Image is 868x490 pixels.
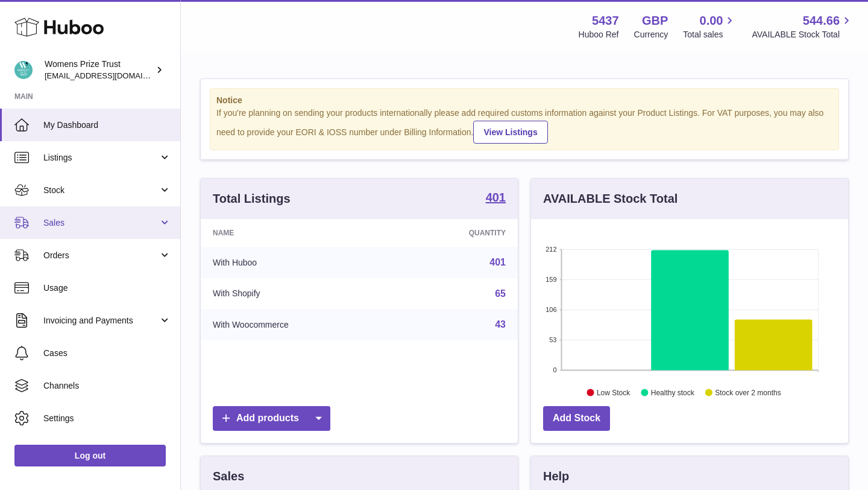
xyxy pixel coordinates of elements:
span: Settings [43,413,171,424]
text: 53 [549,336,556,343]
text: Healthy stock [651,388,695,396]
a: Log out [14,445,166,466]
a: 65 [495,288,506,299]
strong: GBP [642,13,668,29]
h3: Help [543,468,569,485]
th: Quantity [397,219,518,247]
span: Sales [43,217,159,229]
span: Channels [43,380,171,392]
h3: Sales [213,468,244,485]
span: My Dashboard [43,119,171,131]
div: Currency [634,29,668,40]
div: Huboo Ref [579,29,619,40]
h3: Total Listings [213,191,291,207]
span: AVAILABLE Stock Total [752,29,854,40]
a: 401 [486,191,506,206]
span: Total sales [683,29,737,40]
a: 43 [495,319,506,329]
span: Stock [43,185,159,196]
text: 106 [546,306,556,313]
text: 0 [553,366,556,374]
img: info@womensprizeforfiction.co.uk [14,61,33,79]
td: With Huboo [201,247,397,278]
strong: Notice [216,95,832,106]
strong: 5437 [592,13,619,29]
span: 0.00 [700,13,723,29]
span: Invoicing and Payments [43,315,159,326]
td: With Shopify [201,278,397,310]
span: Orders [43,250,159,261]
a: 544.66 AVAILABLE Stock Total [752,13,854,40]
span: Listings [43,152,159,164]
span: 544.66 [803,13,840,29]
a: 0.00 Total sales [683,13,737,40]
td: With Woocommerce [201,309,397,340]
a: 401 [489,257,506,267]
text: Stock over 2 months [715,388,781,396]
span: Usage [43,282,171,294]
a: Add Stock [543,406,610,431]
div: If you're planning on sending your products internationally please add required customs informati... [216,107,832,144]
text: Low Stock [597,388,631,396]
strong: 401 [486,191,506,203]
a: Add products [213,406,330,431]
text: 212 [546,246,556,253]
text: 159 [546,276,556,283]
a: View Listings [473,121,547,144]
th: Name [201,219,397,247]
h3: AVAILABLE Stock Total [543,191,678,207]
span: [EMAIL_ADDRESS][DOMAIN_NAME] [45,71,177,80]
div: Womens Prize Trust [45,59,153,81]
span: Cases [43,348,171,359]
